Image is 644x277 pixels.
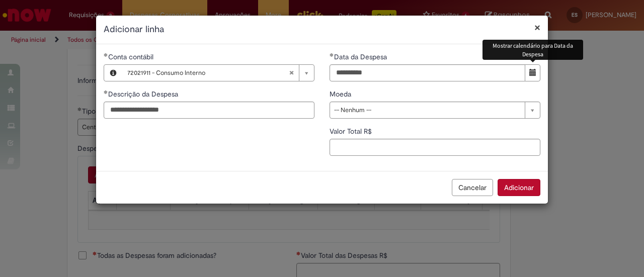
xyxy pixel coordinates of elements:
[104,23,540,36] h2: Adicionar linha
[330,89,353,99] span: Moeda
[334,102,520,118] span: -- Nenhum --
[122,65,314,81] a: 72021911 - Consumo InternoLimpar campo Conta contábil
[127,65,289,81] span: 72021911 - Consumo Interno
[330,127,374,136] span: Valor Total R$
[104,90,108,94] span: Obrigatório Preenchido
[525,64,540,81] button: Mostrar calendário para Data da Despesa
[498,179,540,196] button: Adicionar
[534,22,540,33] button: Fechar modal
[108,52,155,61] span: Necessários - Conta contábil
[104,53,108,57] span: Obrigatório Preenchido
[108,89,180,99] span: Descrição da Despesa
[284,65,299,81] abbr: Limpar campo Conta contábil
[104,65,122,81] button: Conta contábil, Visualizar este registro 72021911 - Consumo Interno
[104,102,314,119] input: Descrição da Despesa
[330,53,334,57] span: Obrigatório Preenchido
[452,179,493,196] button: Cancelar
[330,139,540,156] input: Valor Total R$
[334,52,389,61] span: Data da Despesa
[482,40,583,60] div: Mostrar calendário para Data da Despesa
[330,64,525,81] input: Data da Despesa 29 September 2025 Monday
